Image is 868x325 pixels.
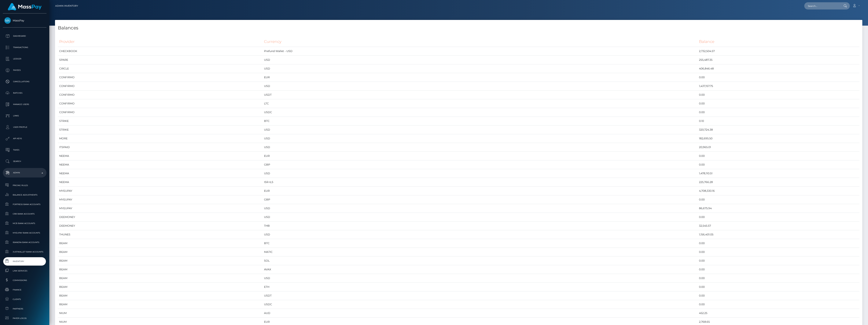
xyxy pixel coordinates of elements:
td: USDT [263,91,698,99]
td: SPARE [58,56,263,64]
span: Balance Adjustments [4,193,45,197]
p: Manage Users [4,102,45,107]
a: Search [3,157,46,166]
td: USD [263,274,698,283]
td: USD [263,213,698,222]
td: 0.00 [698,239,859,248]
th: Currency [263,36,698,47]
td: THB [263,222,698,230]
td: AVAX [263,265,698,274]
td: ETH [263,283,698,291]
a: Pricing Rules [3,181,46,189]
a: JustWallet Bank Accounts [3,248,46,256]
a: CRB Bank Accounts [3,210,46,218]
span: Clients [4,297,45,301]
td: USD [263,230,698,239]
a: Transactions [3,43,46,52]
td: BEAM [58,274,263,283]
td: 4,708,330.16 [698,187,859,195]
td: Prefund Wallet - USD [263,47,698,56]
td: USD [263,134,698,143]
td: CONFIRMO [58,108,263,117]
td: BTC [263,239,698,248]
td: STRIKE [58,117,263,125]
td: STRIKE [58,125,263,134]
td: USDC [263,108,698,117]
td: 0.00 [698,213,859,222]
td: 0.00 [698,300,859,309]
a: Batches [3,88,46,98]
td: MORE [58,134,263,143]
td: GBP [263,160,698,169]
img: MassPay Logo [8,3,42,10]
img: MassPay [4,17,11,24]
p: User Profile [4,124,45,130]
p: Batches [4,90,45,96]
td: 0.00 [698,248,859,256]
td: NEEMA [58,160,263,169]
a: API Keys [3,134,46,143]
a: Links [3,111,46,121]
p: Cancellations [4,79,45,84]
td: 86,675.94 [698,204,859,213]
td: BEAM [58,256,263,265]
td: DEEMONEY [58,213,263,222]
td: 0.00 [698,108,859,117]
th: Provider [58,36,263,47]
a: MyEUPay Bank Accounts [3,229,46,237]
td: 255,487.35 [698,56,859,64]
a: Ibanera Bank Accounts [3,238,46,246]
a: Fortress Bank Accounts [3,200,46,208]
span: Finance [4,288,45,292]
td: 0.00 [698,91,859,99]
td: CIRCLE [58,64,263,73]
a: Commissions [3,276,46,284]
p: Taxes [4,147,45,153]
td: 0.00 [698,99,859,108]
span: MyEUPay Bank Accounts [4,231,45,235]
a: Clients [3,295,46,303]
td: BEAM [58,248,263,256]
span: Inventory [4,259,45,263]
a: Admin Inventory [55,2,78,10]
a: Inventory [3,257,46,265]
p: Dashboard [4,33,45,39]
span: MCB Bank Accounts [4,221,45,226]
td: NEEMA [58,169,263,178]
p: Admin [4,170,45,176]
span: Pricing Rules [4,183,45,188]
p: Payees [4,67,45,73]
input: Search... [804,2,840,9]
td: BEAM [58,239,263,248]
h4: Balances [58,25,859,31]
td: 0.00 [698,195,859,204]
td: 406,846.48 [698,64,859,73]
p: Search [4,159,45,164]
td: BEAM [58,300,263,309]
a: Taxes [3,145,46,155]
td: USD [263,169,698,178]
td: EUR [263,152,698,160]
p: Ledger [4,56,45,62]
td: 0.10 [698,117,859,125]
td: USD [263,82,698,91]
td: MYEUPAY [58,187,263,195]
td: CONFIRMO [58,82,263,91]
td: MATIC [263,248,698,256]
span: Ibanera Bank Accounts [4,240,45,245]
span: JustWallet Bank Accounts [4,250,45,254]
td: 225,766.28 [698,178,859,187]
td: USDT [263,291,698,300]
a: Admin [3,168,46,177]
td: USD [263,56,698,64]
a: MCB Bank Accounts [3,219,46,227]
td: USD [263,204,698,213]
td: 0.00 [698,283,859,291]
td: NEEMA [58,152,263,160]
td: 1,478,110.51 [698,169,859,178]
span: Link Services [4,269,45,273]
td: CONFIRMO [58,91,263,99]
td: 0.00 [698,73,859,82]
td: BTC [263,117,698,125]
td: 1,156,401.05 [698,230,859,239]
